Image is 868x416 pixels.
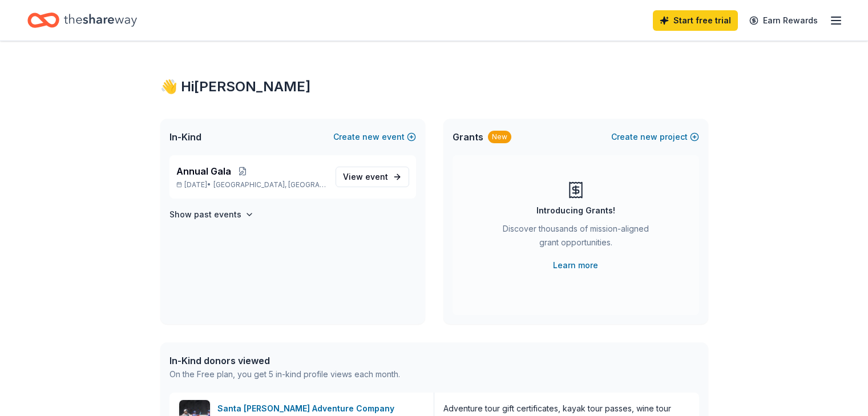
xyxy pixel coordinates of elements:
div: Introducing Grants! [536,204,615,217]
span: Annual Gala [176,164,231,178]
div: On the Free plan, you get 5 in-kind profile views each month. [169,367,400,381]
div: New [488,131,511,143]
span: Grants [453,130,483,144]
a: Learn more [553,259,598,272]
div: In-Kind donors viewed [169,354,400,367]
span: View [343,170,388,184]
div: Discover thousands of mission-aligned grant opportunities. [498,222,653,254]
span: event [365,172,388,181]
div: 👋 Hi [PERSON_NAME] [160,78,708,96]
a: Start free trial [653,10,738,31]
a: Earn Rewards [742,10,825,31]
span: [GEOGRAPHIC_DATA], [GEOGRAPHIC_DATA] [213,180,326,189]
span: In-Kind [169,130,201,144]
p: [DATE] • [176,180,326,189]
span: new [362,130,380,144]
button: Createnewevent [333,130,416,144]
a: Home [27,7,137,34]
div: Santa [PERSON_NAME] Adventure Company [217,402,399,415]
span: new [640,130,657,144]
h4: Show past events [169,208,241,221]
a: View event [336,167,409,187]
button: Createnewproject [611,130,699,144]
button: Show past events [169,208,254,221]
